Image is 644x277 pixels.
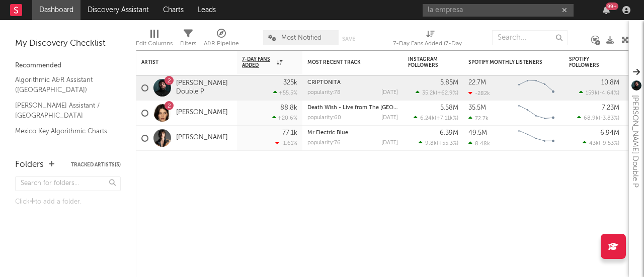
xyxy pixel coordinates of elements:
[204,38,239,50] div: A&R Pipeline
[416,89,458,96] div: ( )
[307,90,341,96] div: popularity: 78
[273,89,297,96] div: +55.5 %
[307,80,341,85] a: CRIPTONITA
[204,25,239,54] div: A&R Pipeline
[600,130,619,136] div: 6.94M
[514,75,559,101] svg: Chart title
[468,59,544,65] div: Spotify Monthly Listeners
[393,38,468,50] div: 7-Day Fans Added (7-Day Fans Added)
[180,25,196,54] div: Filters
[468,105,486,111] div: 35.5M
[242,56,274,68] span: 7-Day Fans Added
[282,130,297,136] div: 77.1k
[629,95,641,188] div: [PERSON_NAME] Double P
[606,3,618,10] div: 99 +
[603,6,610,14] button: 99+
[601,79,619,86] div: 10.8M
[468,115,489,122] div: 72.7k
[468,90,490,97] div: -282k
[176,79,232,97] a: [PERSON_NAME] Double P
[307,105,398,111] div: Death Wish - Live from The O2 Arena
[280,105,297,111] div: 88.8k
[423,4,574,17] input: Search for artists
[275,140,297,146] div: -1.61 %
[393,25,468,54] div: 7-Day Fans Added (7-Day Fans Added)
[584,116,599,121] span: 68.9k
[420,116,435,121] span: 6.24k
[381,115,398,121] div: [DATE]
[15,176,121,191] input: Search for folders...
[15,196,121,208] div: Click to add a folder.
[307,140,341,146] div: popularity: 76
[468,140,490,147] div: 8.48k
[15,74,111,95] a: Algorithmic A&R Assistant ([GEOGRAPHIC_DATA])
[425,141,437,146] span: 9.8k
[440,105,458,111] div: 5.58M
[307,80,398,85] div: CRIPTONITA
[600,141,618,146] span: -9.53 %
[468,79,486,86] div: 22.7M
[602,105,619,111] div: 7.23M
[440,79,458,86] div: 5.85M
[579,89,619,96] div: ( )
[176,134,228,142] a: [PERSON_NAME]
[586,90,598,96] span: 159k
[440,130,458,136] div: 6.39M
[136,38,173,50] div: Edit Columns
[414,115,458,121] div: ( )
[141,59,217,65] div: Artist
[272,115,297,121] div: +20.6 %
[492,30,568,45] input: Search...
[437,90,457,96] span: +62.9 %
[569,56,604,68] div: Spotify Followers
[381,140,398,146] div: [DATE]
[600,116,618,121] span: -3.83 %
[71,162,121,167] button: Tracked Artists(3)
[307,105,437,111] a: Death Wish - Live from The [GEOGRAPHIC_DATA]
[422,90,436,96] span: 35.2k
[15,159,44,171] div: Folders
[283,79,297,86] div: 325k
[307,59,383,65] div: Most Recent Track
[307,130,398,136] div: Mr Electric Blue
[15,100,111,121] a: [PERSON_NAME] Assistant / [GEOGRAPHIC_DATA]
[176,109,228,117] a: [PERSON_NAME]
[468,130,487,136] div: 49.5M
[180,38,196,50] div: Filters
[583,140,619,146] div: ( )
[408,56,443,68] div: Instagram Followers
[438,141,457,146] span: +55.3 %
[577,115,619,121] div: ( )
[381,90,398,96] div: [DATE]
[436,116,457,121] span: +7.11k %
[15,38,121,50] div: My Discovery Checklist
[419,140,458,146] div: ( )
[514,101,559,126] svg: Chart title
[136,25,173,54] div: Edit Columns
[599,90,618,96] span: -4.64 %
[514,126,559,151] svg: Chart title
[281,35,321,41] span: Most Notified
[342,36,355,42] button: Save
[15,60,121,72] div: Recommended
[589,141,599,146] span: 43k
[307,115,341,121] div: popularity: 60
[15,126,111,137] a: Mexico Key Algorithmic Charts
[307,130,348,136] a: Mr Electric Blue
